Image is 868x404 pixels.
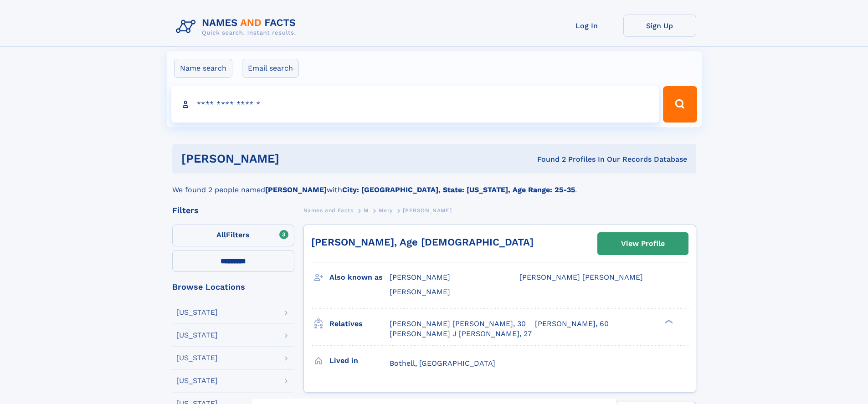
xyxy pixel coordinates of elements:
[390,359,495,368] span: Bothell, [GEOGRAPHIC_DATA]
[535,319,609,329] a: [PERSON_NAME], 60
[242,59,299,78] label: Email search
[329,316,390,332] h3: Relatives
[379,205,392,216] a: Mery
[171,86,659,123] input: search input
[181,153,408,164] h1: [PERSON_NAME]
[172,206,294,215] div: Filters
[598,233,688,255] a: View Profile
[174,59,232,78] label: Name search
[176,309,218,316] div: [US_STATE]
[172,174,696,195] div: We found 2 people named with .
[621,233,665,254] div: View Profile
[390,287,450,296] span: [PERSON_NAME]
[390,329,532,339] a: [PERSON_NAME] J [PERSON_NAME], 27
[172,283,294,291] div: Browse Locations
[172,225,294,246] label: Filters
[176,332,218,339] div: [US_STATE]
[403,207,452,214] span: [PERSON_NAME]
[303,205,354,216] a: Names and Facts
[311,236,534,248] a: [PERSON_NAME], Age [DEMOGRAPHIC_DATA]
[379,207,392,214] span: Mery
[390,273,450,281] span: [PERSON_NAME]
[265,185,327,194] b: [PERSON_NAME]
[408,154,687,164] div: Found 2 Profiles In Our Records Database
[329,353,390,368] h3: Lived in
[364,207,369,214] span: M
[364,205,369,216] a: M
[342,185,575,194] b: City: [GEOGRAPHIC_DATA], State: [US_STATE], Age Range: 25-35
[550,15,623,37] a: Log In
[663,318,673,324] div: ❯
[623,15,696,37] a: Sign Up
[390,319,526,329] a: [PERSON_NAME] [PERSON_NAME], 30
[172,15,303,39] img: Logo Names and Facts
[329,270,390,285] h3: Also known as
[176,354,218,362] div: [US_STATE]
[519,273,643,281] span: [PERSON_NAME] [PERSON_NAME]
[176,377,218,384] div: [US_STATE]
[216,230,226,239] span: All
[663,86,697,123] button: Search Button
